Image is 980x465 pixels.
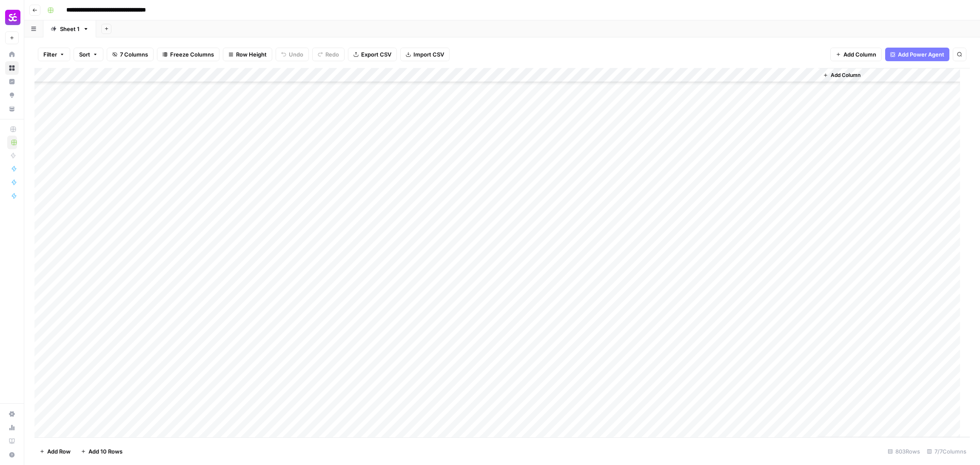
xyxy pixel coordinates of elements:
a: Settings [5,407,19,421]
a: Browse [5,61,19,75]
div: Sheet 1 [60,25,80,33]
span: Redo [325,50,339,59]
button: Add Column [820,70,864,81]
button: Help + Support [5,448,19,462]
button: Row Height [223,48,272,61]
span: Add Column [843,50,876,59]
a: Insights [5,75,19,88]
button: 7 Columns [107,48,154,61]
button: Export CSV [348,48,397,61]
span: Freeze Columns [170,50,214,59]
button: Undo [276,48,309,61]
span: Add Row [47,447,71,456]
button: Import CSV [400,48,450,61]
span: Import CSV [413,50,444,59]
button: Add Power Agent [885,48,949,61]
span: Row Height [236,50,267,59]
span: Add Power Agent [898,50,944,59]
a: Home [5,48,19,61]
button: Filter [38,48,70,61]
div: 803 Rows [884,445,923,458]
a: Usage [5,421,19,434]
button: Add 10 Rows [76,445,128,458]
a: Learning Hub [5,434,19,448]
a: Your Data [5,102,19,116]
button: Workspace: Smartcat [5,7,19,28]
button: Freeze Columns [157,48,219,61]
a: Opportunities [5,88,19,102]
button: Sort [74,48,103,61]
a: Sheet 1 [43,20,96,37]
span: Add Column [831,71,860,79]
span: Add 10 Rows [88,447,122,456]
button: Add Row [34,445,76,458]
span: 7 Columns [120,50,148,59]
button: Add Column [830,48,882,61]
span: Export CSV [361,50,391,59]
img: Smartcat Logo [5,10,20,25]
span: Filter [43,50,57,59]
span: Sort [79,50,90,59]
button: Redo [312,48,345,61]
span: Undo [289,50,303,59]
div: 7/7 Columns [923,445,970,458]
